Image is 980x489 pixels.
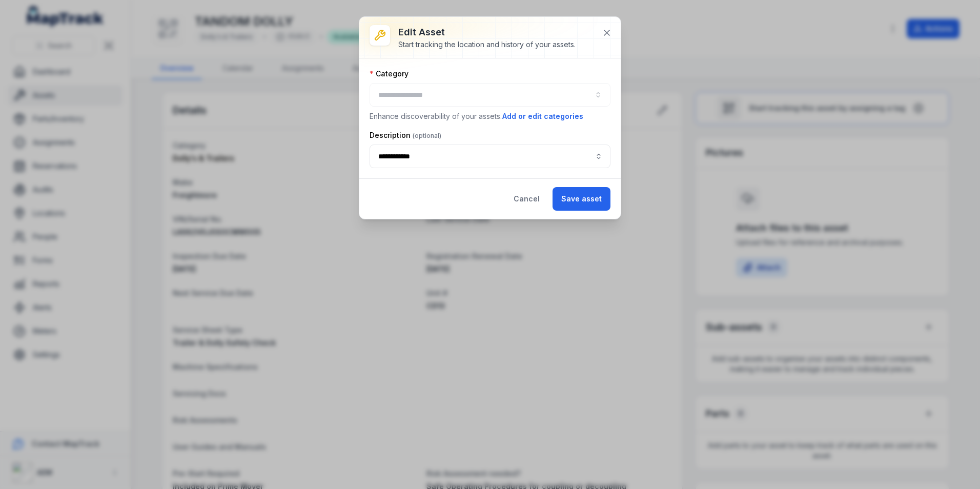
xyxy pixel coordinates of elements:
button: Add or edit categories [502,111,584,122]
div: Start tracking the location and history of your assets. [398,39,576,50]
p: Enhance discoverability of your assets. [370,111,610,122]
button: Save asset [553,187,610,211]
label: Category [370,69,409,79]
label: Description [370,130,441,140]
h3: Edit asset [398,25,576,39]
input: asset-edit:description-label [370,145,610,168]
button: Cancel [505,187,548,211]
